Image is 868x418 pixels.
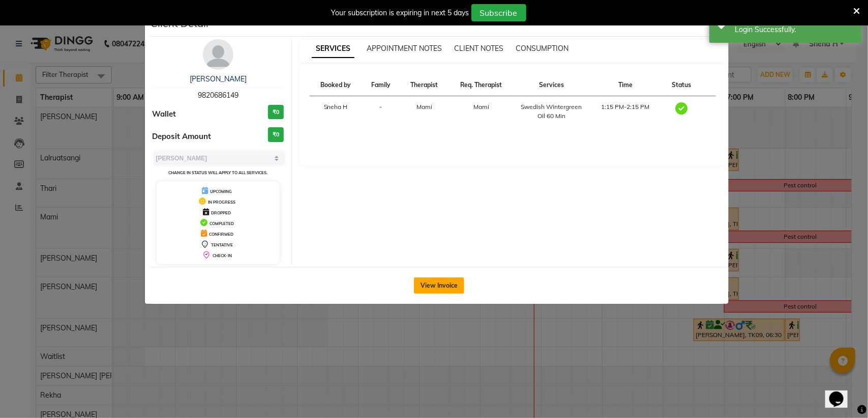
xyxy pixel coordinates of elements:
[268,105,284,120] h3: ₹0
[825,377,858,408] iframe: chat widget
[211,210,231,215] span: DROPPED
[190,74,247,83] a: [PERSON_NAME]
[209,232,233,237] span: CONFIRMED
[473,103,489,110] span: Mami
[203,39,233,70] img: avatar
[471,4,526,21] button: Subscribe
[332,8,469,18] div: Your subscription is expiring in next 5 days
[454,44,503,53] span: CLIENT NOTES
[362,74,400,96] th: Family
[213,253,232,258] span: CHECK-IN
[516,44,568,53] span: CONSUMPTION
[448,74,514,96] th: Req. Therapist
[209,221,234,226] span: COMPLETED
[310,96,362,127] td: Sneha H
[367,44,442,53] span: APPOINTMENT NOTES
[168,170,267,175] small: Change in status will apply to all services.
[210,189,232,194] span: UPCOMING
[400,74,448,96] th: Therapist
[589,96,663,127] td: 1:15 PM-2:15 PM
[208,200,235,205] span: IN PROGRESS
[520,102,582,121] div: Swedish Wintergreen Oil 60 Min
[211,242,233,247] span: TENTATIVE
[268,127,284,142] h3: ₹0
[153,108,176,120] span: Wallet
[310,74,362,96] th: Booked by
[663,74,701,96] th: Status
[153,131,212,143] span: Deposit Amount
[198,91,238,100] span: 9820686149
[362,96,400,127] td: -
[514,74,588,96] th: Services
[589,74,663,96] th: Time
[312,40,354,58] span: SERVICES
[416,103,432,110] span: Mami
[735,24,854,35] div: Login Successfully.
[414,277,464,294] button: View Invoice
